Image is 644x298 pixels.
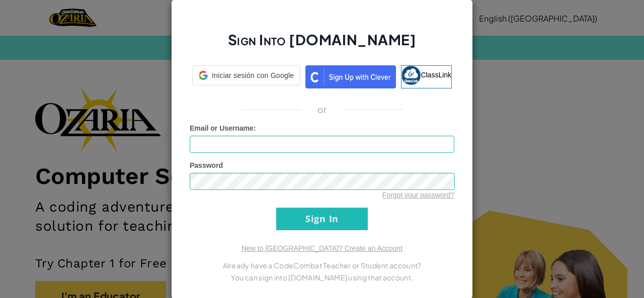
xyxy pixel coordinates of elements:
[190,161,223,169] span: Password
[190,123,256,133] label: :
[192,65,300,85] div: Iniciar sesión con Google
[190,124,254,132] span: Email or Username
[190,271,454,283] p: You can sign into [DOMAIN_NAME] using that account.
[382,191,454,199] a: Forgot your password?
[190,259,454,271] p: Already have a CodeCombat Teacher or Student account?
[190,30,454,59] h2: Sign Into [DOMAIN_NAME]
[276,208,368,230] input: Sign In
[317,104,327,116] p: or
[305,65,396,88] img: clever_sso_button@2x.png
[242,244,403,252] a: New to [GEOGRAPHIC_DATA]? Create an Account
[401,66,421,85] img: classlink-logo-small.png
[421,70,451,78] span: ClassLink
[192,65,300,88] a: Iniciar sesión con Google
[212,70,294,80] span: Iniciar sesión con Google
